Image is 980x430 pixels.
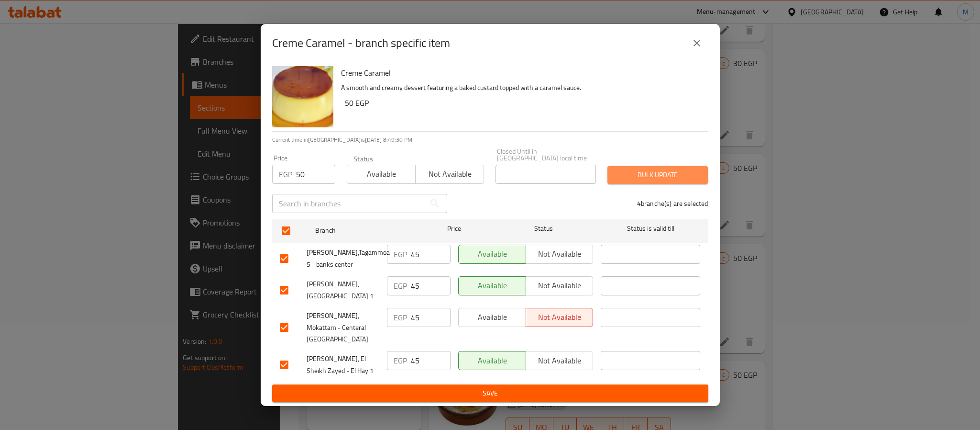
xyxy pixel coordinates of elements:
[347,165,416,184] button: Available
[685,32,708,55] button: close
[615,169,700,181] span: Bulk update
[530,247,590,261] span: Not available
[394,280,407,292] p: EGP
[462,247,522,261] span: Available
[601,223,700,235] span: Status is valid till
[411,276,451,295] input: Please enter price
[494,223,593,235] span: Status
[458,245,526,264] button: Available
[307,310,379,346] span: [PERSON_NAME], Mokattam - Centeral [GEOGRAPHIC_DATA]
[394,355,407,366] p: EGP
[411,245,451,264] input: Please enter price
[279,169,292,180] p: EGP
[458,351,526,370] button: Available
[526,308,594,327] button: Not available
[422,223,486,235] span: Price
[341,82,701,94] p: A smooth and creamy dessert featuring a baked custard topped with a caramel sauce.
[307,247,379,271] span: [PERSON_NAME],Tagammoa 5 - banks center
[411,308,451,327] input: Please enter price
[462,279,522,293] span: Available
[462,354,522,368] span: Available
[607,166,708,184] button: Bulk update
[415,165,484,184] button: Not available
[296,165,335,184] input: Please enter price
[345,96,701,110] h6: 50 EGP
[272,35,450,51] h2: Creme Caramel - branch specific item
[526,245,594,264] button: Not available
[419,167,480,181] span: Not available
[272,194,425,213] input: Search in branches
[458,276,526,295] button: Available
[526,351,594,370] button: Not available
[411,351,451,370] input: Please enter price
[351,167,412,181] span: Available
[526,276,594,295] button: Not available
[530,354,590,368] span: Not available
[315,225,415,237] span: Branch
[530,279,590,293] span: Not available
[307,353,379,377] span: [PERSON_NAME], El Sheikh Zayed - El Hay 1
[341,66,701,79] h6: Creme Caramel
[462,310,522,324] span: Available
[272,66,333,127] img: Creme Caramel
[637,199,708,208] p: 4 branche(s) are selected
[272,385,708,402] button: Save
[394,249,407,260] p: EGP
[280,387,701,399] span: Save
[307,278,379,302] span: [PERSON_NAME], [GEOGRAPHIC_DATA] 1
[272,136,708,144] p: Current time in [GEOGRAPHIC_DATA] is [DATE] 8:49:30 PM
[530,310,590,324] span: Not available
[394,312,407,323] p: EGP
[458,308,526,327] button: Available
